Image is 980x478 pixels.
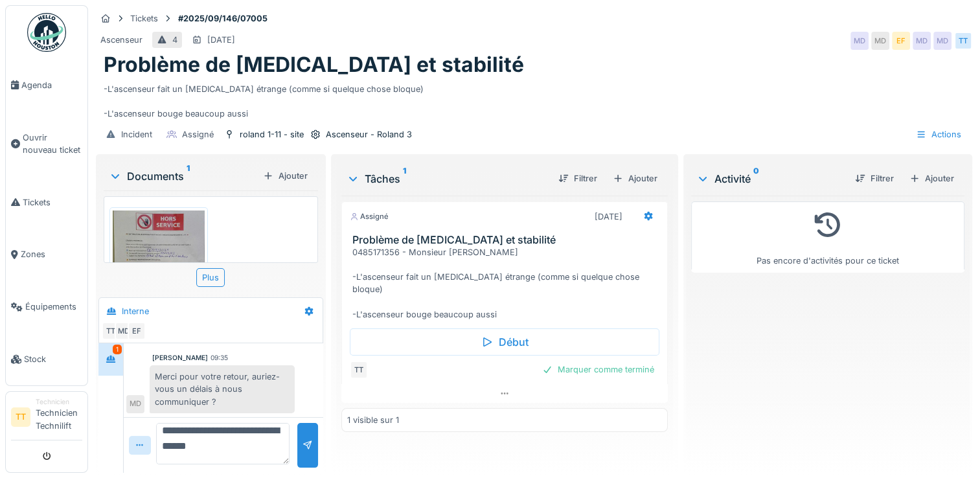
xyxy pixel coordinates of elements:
[102,322,120,340] div: TT
[11,407,30,427] li: TT
[933,32,952,50] div: MD
[100,34,142,46] div: Ascenseur
[152,353,208,363] div: [PERSON_NAME]
[187,168,190,184] sup: 1
[6,176,87,229] a: Tickets
[182,128,214,141] div: Assigné
[696,171,845,187] div: Activité
[207,34,235,46] div: [DATE]
[128,322,146,340] div: EF
[104,78,964,120] div: -L'ascenseur fait un [MEDICAL_DATA] étrange (comme si quelque chose bloque) -L'ascenseur bouge be...
[130,12,158,25] div: Tickets
[196,268,225,287] div: Plus
[537,361,659,378] div: Marquer comme terminé
[126,395,144,413] div: MD
[892,32,910,50] div: EF
[595,211,622,223] div: [DATE]
[352,234,662,246] h3: Problème de [MEDICAL_DATA] et stabilité
[211,353,228,363] div: 09:35
[850,32,869,50] div: MD
[954,32,972,50] div: TT
[6,333,87,385] a: Stock
[240,128,304,141] div: roland 1-11 - site
[608,170,663,187] div: Ajouter
[25,301,82,313] span: Équipements
[904,170,959,187] div: Ajouter
[122,305,149,317] div: Interne
[753,171,759,187] sup: 0
[24,353,82,365] span: Stock
[121,128,152,141] div: Incident
[21,248,82,260] span: Zones
[21,79,82,91] span: Agenda
[150,365,295,413] div: Merci pour votre retour, auriez-vous un délais à nous communiquer ?
[350,361,368,379] div: TT
[352,246,662,321] div: 0485171356 - Monsieur [PERSON_NAME] -L'ascenseur fait un [MEDICAL_DATA] étrange (comme si quelque...
[871,32,889,50] div: MD
[700,207,956,267] div: Pas encore d'activités pour ce ticket
[104,52,524,77] h1: Problème de [MEDICAL_DATA] et stabilité
[913,32,931,50] div: MD
[6,229,87,281] a: Zones
[6,280,87,333] a: Équipements
[36,397,82,407] div: Technicien
[27,13,66,52] img: Badge_color-CXgf-gQk.svg
[23,131,82,156] span: Ouvrir nouveau ticket
[6,59,87,111] a: Agenda
[553,170,602,187] div: Filtrer
[347,171,548,187] div: Tâches
[36,397,82,437] li: Technicien Technilift
[850,170,899,187] div: Filtrer
[23,196,82,209] span: Tickets
[258,167,313,185] div: Ajouter
[113,211,205,337] img: 4g4ki4e20kpp6ng1godg2ouf3tx6
[109,168,258,184] div: Documents
[910,125,967,144] div: Actions
[115,322,133,340] div: MD
[350,328,659,356] div: Début
[113,345,122,354] div: 1
[347,414,399,426] div: 1 visible sur 1
[173,12,273,25] strong: #2025/09/146/07005
[403,171,406,187] sup: 1
[326,128,412,141] div: Ascenseur - Roland 3
[350,211,389,222] div: Assigné
[6,111,87,176] a: Ouvrir nouveau ticket
[172,34,177,46] div: 4
[11,397,82,440] a: TT TechnicienTechnicien Technilift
